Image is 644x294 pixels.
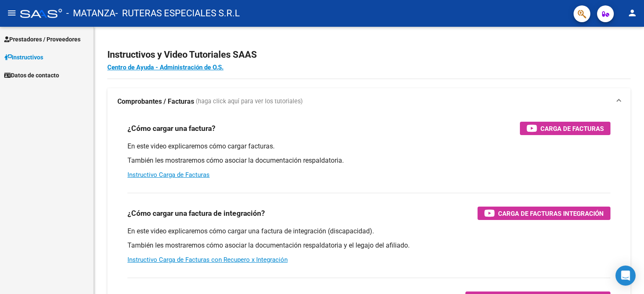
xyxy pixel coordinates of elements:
[107,47,631,63] h2: Instructivos y Video Tutoriales SAAS
[478,207,610,220] button: Carga de Facturas Integración
[196,97,303,106] span: (haga click aquí para ver los tutoriales)
[127,171,210,179] a: Instructivo Carga de Facturas
[127,241,610,250] p: También les mostraremos cómo asociar la documentación respaldatoria y el legajo del afiliado.
[4,35,80,44] span: Prestadores / Proveedores
[615,266,636,286] div: Open Intercom Messenger
[107,64,223,71] a: Centro de Ayuda - Administración de O.S.
[627,8,637,18] mat-icon: person
[127,227,610,236] p: En este video explicaremos cómo cargar una factura de integración (discapacidad).
[540,123,604,134] span: Carga de Facturas
[498,208,604,219] span: Carga de Facturas Integración
[117,97,194,106] strong: Comprobantes / Facturas
[4,71,59,80] span: Datos de contacto
[115,4,240,23] span: - RUTERAS ESPECIALES S.R.L
[127,207,265,219] h3: ¿Cómo cargar una factura de integración?
[127,142,610,151] p: En este video explicaremos cómo cargar facturas.
[127,256,288,263] a: Instructivo Carga de Facturas con Recupero x Integración
[127,156,610,165] p: También les mostraremos cómo asociar la documentación respaldatoria.
[520,122,610,135] button: Carga de Facturas
[4,53,43,62] span: Instructivos
[127,123,216,134] h3: ¿Cómo cargar una factura?
[7,8,17,18] mat-icon: menu
[66,4,115,23] span: - MATANZA
[107,88,631,115] mat-expansion-panel-header: Comprobantes / Facturas (haga click aquí para ver los tutoriales)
